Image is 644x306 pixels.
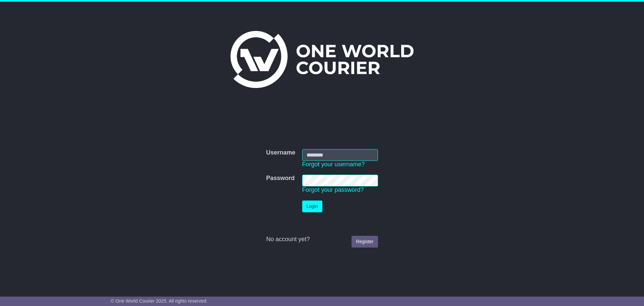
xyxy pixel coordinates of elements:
label: Password [266,175,294,182]
a: Forgot your password? [302,186,364,193]
div: No account yet? [266,236,378,243]
a: Register [352,236,378,248]
img: One World [230,31,414,88]
label: Username [266,149,295,157]
button: Login [302,201,322,212]
span: © One World Courier 2025. All rights reserved. [111,298,208,304]
a: Forgot your username? [302,161,365,168]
